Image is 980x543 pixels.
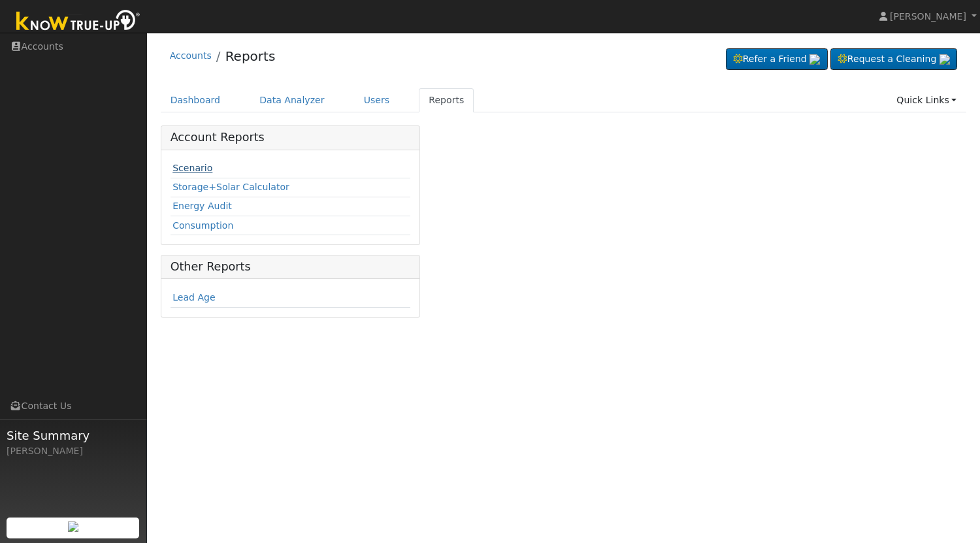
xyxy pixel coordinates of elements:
span: Site Summary [7,427,140,444]
img: retrieve [809,54,820,65]
a: Refer a Friend [726,48,828,71]
img: retrieve [68,521,78,532]
h5: Other Reports [171,260,410,274]
a: Storage+Solar Calculator [172,182,289,192]
a: Accounts [170,50,212,61]
a: Reports [225,48,276,64]
div: [PERSON_NAME] [7,444,140,458]
a: Reports [419,88,474,112]
a: Lead Age [172,292,216,303]
a: Request a Cleaning [830,48,957,71]
a: Consumption [172,220,233,231]
a: Energy Audit [172,201,232,211]
h5: Account Reports [171,131,410,144]
img: Know True-Up [10,7,147,37]
a: Dashboard [161,88,231,112]
img: retrieve [939,54,950,65]
span: [PERSON_NAME] [890,11,966,22]
a: Quick Links [887,88,966,112]
a: Data Analyzer [250,88,335,112]
a: Scenario [172,163,212,173]
a: Users [354,88,400,112]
